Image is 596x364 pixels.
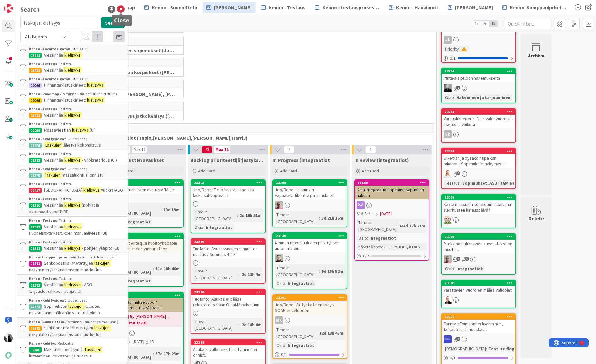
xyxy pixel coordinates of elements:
a: [PERSON_NAME] [203,2,256,13]
div: 13891 [29,53,42,58]
div: Tuotanto: Asukas ei pääse rekisteröitymään OmaM2-palveluun [191,295,265,309]
a: 23266Joo/Ropo: Laskurivin vapaatekstikenttä parannuksetHJTime in [GEOGRAPHIC_DATA]:3d 21h 16m [272,179,347,227]
a: Kenno-Kumppanipriorisointi ›Suunnitteluvaiheessa17581Sähköpostilla lähetettyjenlaskujennäkyminen ... [17,253,128,274]
div: 23096Markkinointikanavien kuvaustekstien muotoilu [442,234,515,253]
div: 23259Pinta-ala piiloon hakemukselta [442,68,515,82]
b: Kenno - Suunnittelu › [29,319,66,324]
div: 21310 [29,203,42,208]
a: Kenno - Suunnittelu ›Toiminnallisuudet (toim.suunn.)17581Sähköpostilla lähetettyjenlaskujennäkymi... [17,317,128,339]
div: Integraatiot [204,224,234,231]
div: 11860 [358,181,429,185]
a: Kenno - Suunnittelu [141,2,201,13]
b: Kenno - Testaus › [29,122,59,126]
a: 23005Varattavien vuorojen määrä validointiVP [441,280,516,308]
div: Integraatiot [368,235,398,242]
div: 11860 [355,180,429,186]
div: 23005 [445,281,515,285]
div: 23313 [194,181,265,185]
div: Time in [GEOGRAPHIC_DATA] [275,211,319,225]
div: Uudet ideat [29,166,125,172]
div: Osio [193,224,203,231]
div: 23104 [109,233,183,239]
img: SH [275,254,283,262]
div: 15773 [29,304,42,310]
mark: kielisyys [86,97,105,103]
div: TT [109,329,183,337]
div: 21319 [29,224,42,230]
mark: kielisyys [63,282,82,288]
div: 21313 [29,158,42,163]
input: Quick Filter... [504,18,551,29]
span: - pohjien ylläpito (UI) [82,245,119,251]
img: HJ [275,201,283,209]
mark: kielisyys [82,187,101,193]
div: 23140Kennon riippuvuuksien päivityksen automatisointi [273,233,347,252]
div: 22201Joo/Ropo: Välitystietojen lisäys SOAP-envelopeen [273,295,347,314]
a: Kenno-Kumppanipriorisointi [499,2,570,13]
button: Search [101,17,125,28]
a: 23290Tuotanto: Asukas ei pääse rekisteröitymään OmaM2-palveluunTime in [GEOGRAPHIC_DATA]:2d 18h 4m [191,289,266,334]
div: 23140 [273,233,347,239]
div: Joo/Ropo: Tieto luvasta lähettää lasku sähköpostilla [191,186,265,199]
span: : [239,321,240,328]
div: 0/1 [442,54,515,62]
div: MV [442,84,515,92]
a: Kenno - Testaus ›Testattu21319Viestinnänkielisyys- Huoneistotarkastuksen manuaaliviesti (UI) [17,217,128,238]
span: lähetys kokonaisuus [63,142,101,148]
mark: laskujen [67,303,85,310]
div: Testattu [29,239,125,245]
div: 9d 16h 52m [320,268,345,275]
div: Joo/Ropo: Laskurivin vapaatekstikenttä parannukset [273,186,347,199]
div: Testattu [29,196,125,202]
div: 23299 [191,239,265,245]
div: MK [273,316,347,324]
div: Käyttöönottokriittisyys [357,243,391,250]
div: Pinta-ala piiloon hakemukselta [442,74,515,82]
div: 23313Joo/Ropo: Tieto luvasta lähettää lasku sähköpostilla [191,180,265,199]
div: 23273 [445,315,515,319]
div: 23096 [445,235,515,239]
div: 22545 [112,293,183,297]
b: Kenno-Kumppanipriorisointi › [29,255,81,259]
div: 21312 [29,282,42,288]
a: Kenno - Havainnot [385,2,442,13]
span: Support [13,1,28,8]
span: : [319,268,320,275]
b: Kenno - Kehitysideat › [29,167,68,171]
div: 23266 [273,180,347,186]
img: HJ [444,255,452,263]
span: 0 / 2 [363,253,369,259]
div: Sopimukset, ASUTTAMINEN [461,180,519,187]
div: Toiminnallisuudet (suunnitteluun) [29,91,125,97]
div: Osio [275,280,285,287]
span: 1 [456,171,460,175]
span: Sähköpostilla lähetettyjen [44,260,93,266]
div: [DATE] [29,46,125,52]
mark: kielisyys [86,82,105,88]
span: Viestinnän [44,52,63,58]
span: : [203,224,204,231]
span: 1 [465,257,469,261]
mark: laskujen [44,172,62,178]
a: Kenno - Tavoiteaikataulut ›[DATE]13891Viestinnänkielisyys [17,45,128,60]
div: SR [442,130,515,138]
div: Toiminnallisuudet (toim.suunn.) [29,319,125,325]
div: 22650Liiketilan ja pysäköintipaikan pikalinkit Sopimukset-näkymässä [442,148,515,168]
div: Integraatiot [286,280,316,287]
mark: Laskujen [44,142,63,148]
b: Kenno - Testaus › [29,107,59,111]
mark: kielisyys [63,52,82,58]
div: SR [444,130,452,138]
b: Kenno - Tavoiteaikataulut › [29,47,77,51]
b: Kenno - Kehitysideat › [29,298,68,302]
a: Kenno - Testaus ›Testattu21311Viestinnänkielisyys- pohjien ylläpito (UI) [17,238,128,253]
mark: kielisyys [63,157,82,163]
div: Uudet ideat [29,136,125,142]
div: Tuotantotunnukset Joo / [GEOGRAPHIC_DATA] [DATE] [109,298,183,312]
div: 22545Tuotantotunnukset Joo / [GEOGRAPHIC_DATA] [DATE] [109,292,183,312]
div: 23036 [445,195,515,200]
div: 23290 [194,290,265,294]
a: 23140Kennon riippuvuuksien päivityksen automatisointiSHTime in [GEOGRAPHIC_DATA]:9d 16h 52mOsio:I... [272,232,347,289]
span: Add Card... [362,168,382,174]
div: 11d 18h 46m [154,265,181,272]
